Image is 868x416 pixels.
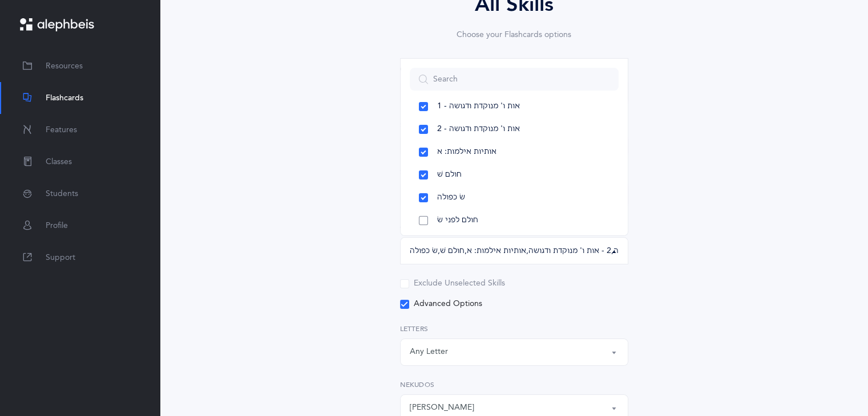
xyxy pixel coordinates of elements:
span: Flashcards [46,92,83,104]
div: נקודה על ש׳ שיש לה שני תפקידים , חולם י לפני שׁ , אותיות אילמות: י , שורוק בראש מילה , 1 - אות ו'... [410,245,619,257]
span: שׂ כפולה [437,193,465,203]
div: Any Letter [410,346,448,358]
div: Advanced Options [400,299,482,310]
span: Profile [46,220,68,232]
span: חולם לפני שׂ [437,215,478,226]
div: Exclude Unselected Skills [400,278,505,289]
div: [PERSON_NAME] [410,402,474,414]
span: Features [46,124,77,136]
input: Search [410,68,619,91]
label: Letters [400,324,628,334]
span: Students [46,188,78,200]
button: Any Letter [400,338,628,366]
iframe: Drift Widget Chat Controller [811,359,854,402]
span: חולם שׁ [437,170,462,180]
span: Classes [46,156,72,168]
div: Choose your Flashcards options [368,29,660,41]
button: נקודה על ש׳ שיש לה שני תפקידים, חולם י לפני שׁ, אותיות אילמות: י, שורוק בראש מילה, 1 - אות ו' מנו... [400,237,628,264]
span: 2 - אות ו' מנוקדת ודגושה [437,124,520,134]
span: 1 - אות ו' מנוקדת ודגושה [437,101,520,112]
span: Resources [46,60,83,72]
span: Support [46,252,75,264]
label: Nekudos [400,380,628,390]
span: אותיות אילמות: א [437,147,496,157]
